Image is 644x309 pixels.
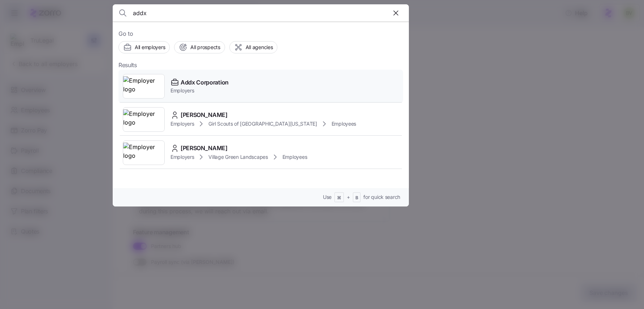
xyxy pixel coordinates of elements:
span: Girl Scouts of [GEOGRAPHIC_DATA][US_STATE] [208,120,317,127]
img: Employer logo [123,109,164,130]
span: for quick search [363,193,400,201]
span: Addx Corporation [181,78,229,87]
span: ⌘ [337,195,341,201]
span: Employees [282,153,307,161]
span: Employers [170,87,229,94]
span: Village Green Landscapes [208,153,268,161]
span: Go to [118,29,403,38]
span: Employers [170,153,194,161]
button: All employers [118,41,170,53]
button: All prospects [174,41,225,53]
span: All prospects [190,44,220,51]
span: Use [323,193,332,201]
span: + [347,193,350,201]
img: Employer logo [123,76,164,96]
span: [PERSON_NAME] [181,110,228,119]
span: All employers [135,44,165,51]
span: B [355,195,358,201]
span: Results [118,61,137,70]
span: All agencies [246,44,273,51]
span: [PERSON_NAME] [181,144,228,153]
span: Employers [170,120,194,127]
img: Employer logo [123,143,164,163]
button: All agencies [229,41,278,53]
span: Employees [332,120,356,127]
